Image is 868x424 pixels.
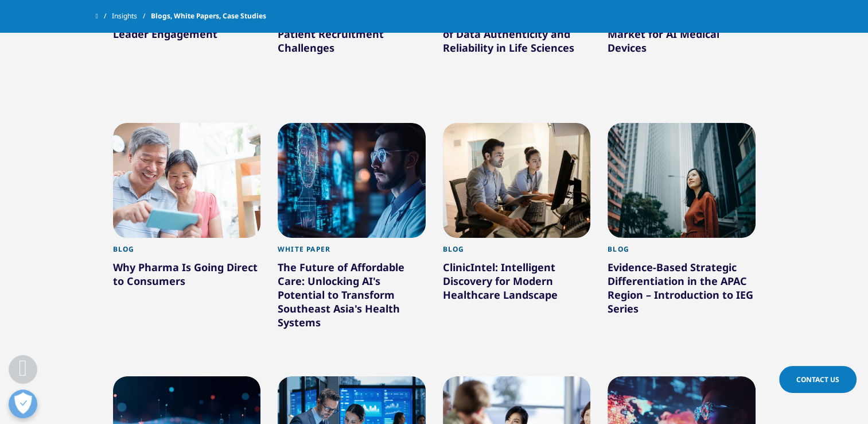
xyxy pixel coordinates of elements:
[113,238,261,318] a: Blog Why Pharma Is Going Direct to Consumers
[608,260,756,320] div: Evidence-Based Strategic Differentiation in the APAC Region – Introduction to IEG Series
[278,13,426,59] div: Obesity Clinical Research: Patient Recruitment Challenges
[443,238,591,332] a: Blog ClinicIntel: Intelligent Discovery for Modern Healthcare Landscape
[113,245,261,260] div: Blog
[443,13,591,59] div: Navigating the Complexities of Data Authenticity and Reliability in Life Sciences
[278,260,426,334] div: The Future of Affordable Care: Unlocking AI's Potential to Transform Southeast Asia's Health Systems
[608,13,756,59] div: Streamlining Time-to-Market for AI Medical Devices
[779,366,857,393] a: Contact Us
[9,390,37,418] button: Open Preferences
[608,238,756,345] a: Blog Evidence-Based Strategic Differentiation in the APAC Region – Introduction to IEG Series
[443,245,591,260] div: Blog
[278,245,426,260] div: White Paper
[151,6,266,26] span: Blogs, White Papers, Case Studies
[278,238,426,359] a: White Paper The Future of Affordable Care: Unlocking AI's Potential to Transform Southeast Asia's...
[112,6,151,26] a: Insights
[443,260,591,306] div: ClinicIntel: Intelligent Discovery for Modern Healthcare Landscape
[113,260,261,292] div: Why Pharma Is Going Direct to Consumers
[608,245,756,260] div: Blog
[796,375,839,384] span: Contact Us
